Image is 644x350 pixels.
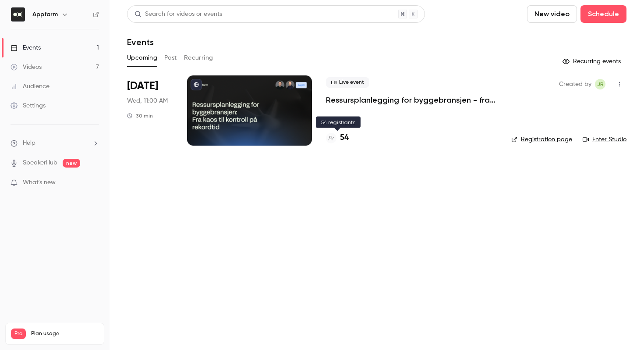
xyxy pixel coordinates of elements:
[595,79,605,89] span: Julie Remen
[31,330,99,337] span: Plan usage
[23,139,35,148] span: Help
[11,7,25,21] img: Appfarm
[127,79,158,93] span: [DATE]
[134,10,222,19] div: Search for videos or events
[184,51,213,65] button: Recurring
[63,159,80,168] span: new
[164,51,177,65] button: Past
[559,54,626,68] button: Recurring events
[11,82,50,91] div: Audience
[11,43,41,52] div: Events
[32,10,58,19] h6: Appfarm
[326,77,369,88] span: Live event
[127,96,168,105] span: Wed, 11:00 AM
[11,101,46,110] div: Settings
[23,158,57,168] a: SpeakerHub
[580,5,626,23] button: Schedule
[511,135,572,144] a: Registration page
[127,112,153,119] div: 30 min
[11,329,26,339] span: Pro
[11,139,99,148] li: help-dropdown-opener
[127,75,173,146] div: Aug 20 Wed, 11:00 AM (Europe/Oslo)
[88,179,99,187] iframe: Noticeable Trigger
[527,5,577,23] button: New video
[340,132,349,144] h4: 54
[11,63,42,71] div: Videos
[326,132,349,144] a: 54
[583,135,626,144] a: Enter Studio
[597,79,604,89] span: JR
[559,79,591,89] span: Created by
[127,51,157,65] button: Upcoming
[127,37,154,47] h1: Events
[326,95,497,105] a: Ressursplanlegging for byggebransjen - fra kaos til kontroll på rekordtid
[23,178,56,187] span: What's new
